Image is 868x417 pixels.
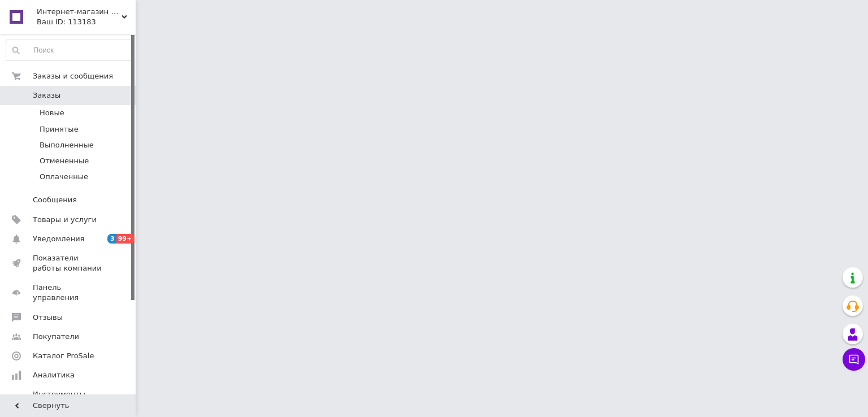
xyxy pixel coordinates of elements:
span: Отзывы [33,312,63,323]
span: Заказы [33,90,60,101]
span: Отмененные [40,156,89,166]
span: Панель управления [33,283,105,303]
div: Ваш ID: 113183 [37,17,136,27]
span: Товары и услуги [33,215,97,225]
span: Сообщения [33,195,77,205]
span: Заказы и сообщения [33,71,113,81]
span: 99+ [116,234,135,244]
button: Чат с покупателем [843,348,865,371]
span: Покупатели [33,332,79,342]
span: Оплаченные [40,172,88,182]
span: Новые [40,108,64,118]
span: Уведомления [33,234,84,244]
span: Показатели работы компании [33,253,105,273]
span: Интернет-магазин "Святой Николай" [37,7,121,17]
span: Выполненные [40,140,94,150]
span: Аналитика [33,370,75,380]
span: 3 [107,234,116,244]
span: Каталог ProSale [33,351,94,361]
span: Инструменты вебмастера и SEO [33,389,105,410]
span: Принятые [40,124,79,134]
input: Поиск [6,40,133,60]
